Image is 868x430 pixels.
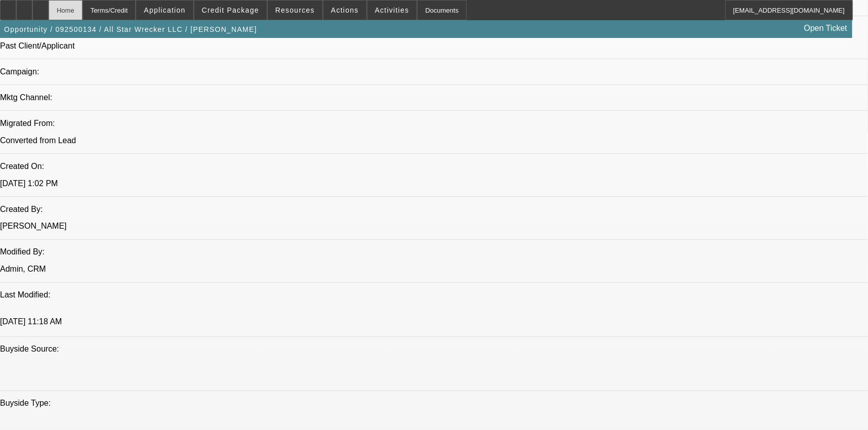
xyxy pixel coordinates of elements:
[275,6,315,14] span: Resources
[144,6,185,14] span: Application
[202,6,259,14] span: Credit Package
[800,20,851,37] a: Open Ticket
[323,1,366,20] button: Actions
[331,6,359,14] span: Actions
[268,1,322,20] button: Resources
[4,25,257,33] span: Opportunity / 092500134 / All Star Wrecker LLC / [PERSON_NAME]
[367,1,417,20] button: Activities
[194,1,267,20] button: Credit Package
[375,6,409,14] span: Activities
[136,1,193,20] button: Application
